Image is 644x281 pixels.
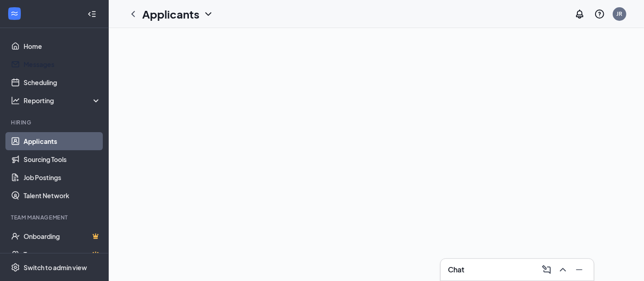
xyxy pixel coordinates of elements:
[617,10,623,18] div: JR
[11,119,99,126] div: Hiring
[572,262,586,277] button: Minimize
[203,9,214,19] svg: ChevronDown
[87,10,96,19] svg: Collapse
[24,73,101,91] a: Scheduling
[24,186,101,205] a: Talent Network
[24,227,101,245] a: OnboardingCrown
[24,55,101,73] a: Messages
[556,262,570,277] button: ChevronUp
[142,6,199,22] h1: Applicants
[557,264,568,275] svg: ChevronUp
[11,263,20,272] svg: Settings
[24,245,101,263] a: TeamCrown
[594,9,605,19] svg: QuestionInfo
[24,263,87,272] div: Switch to admin view
[574,9,585,19] svg: Notifications
[539,262,554,277] button: ComposeMessage
[574,264,585,275] svg: Minimize
[24,37,101,55] a: Home
[24,168,101,186] a: Job Postings
[24,150,101,168] a: Sourcing Tools
[541,264,552,275] svg: ComposeMessage
[24,96,101,105] div: Reporting
[11,214,99,221] div: Team Management
[24,132,101,150] a: Applicants
[10,9,19,18] svg: WorkstreamLogo
[448,265,464,275] h3: Chat
[11,96,20,105] svg: Analysis
[128,9,139,19] svg: ChevronLeft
